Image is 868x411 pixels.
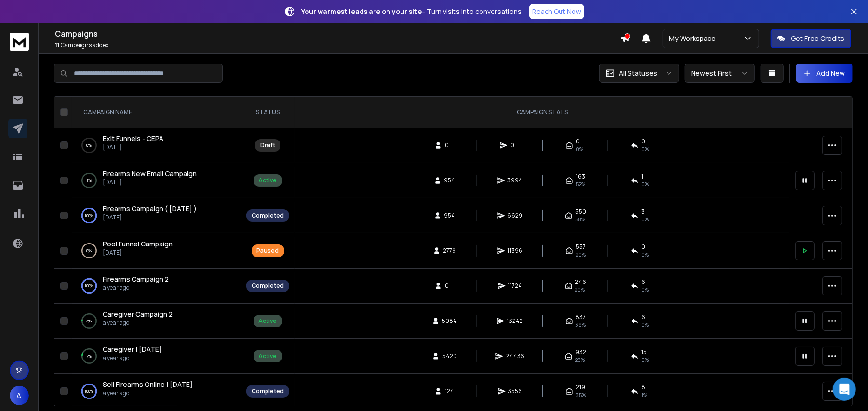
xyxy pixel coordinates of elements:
[444,177,455,184] span: 954
[576,391,586,399] span: 35 %
[641,348,647,356] span: 15
[685,64,755,83] button: Newest First
[576,321,586,329] span: 39 %
[72,269,240,304] td: 100%Firearms Campaign 2a year ago
[55,28,620,39] h1: Campaigns
[10,386,29,405] button: A
[252,212,284,219] div: Completed
[641,243,645,251] span: 0
[85,211,93,220] p: 100 %
[103,134,163,143] span: Exit Funnels - CEPA
[641,138,645,145] span: 0
[641,391,647,399] span: 1 %
[442,317,457,325] span: 5084
[103,249,173,257] p: [DATE]
[575,356,585,364] span: 23 %
[641,356,649,364] span: 0 %
[87,246,92,256] p: 0 %
[55,41,60,49] span: 11
[259,352,277,360] div: Active
[510,141,520,149] span: 0
[103,380,193,389] a: Sell Firearms Online | [DATE]
[576,243,586,251] span: 557
[72,163,240,198] td: 1%Firearms New Email Campaign[DATE]
[252,282,284,290] div: Completed
[72,374,240,409] td: 100%Sell Firearms Online | [DATE]a year ago
[442,352,457,360] span: 5420
[641,208,645,216] span: 3
[103,274,169,283] span: Firearms Campaign 2
[506,352,524,360] span: 24436
[301,7,422,16] strong: Your warmest leads are on your site
[445,282,454,290] span: 0
[529,4,584,19] a: Reach Out Now
[641,173,643,180] span: 1
[103,319,173,327] p: a year ago
[508,282,522,290] span: 11724
[85,386,93,396] p: 100 %
[260,141,275,149] div: Draft
[641,216,649,223] span: 0 %
[575,348,586,356] span: 932
[103,239,173,249] a: Pool Funnel Campaign
[103,380,193,389] span: Sell Firearms Online | [DATE]
[796,64,853,83] button: Add New
[10,33,29,51] img: logo
[55,41,620,49] p: Campaigns added
[791,34,844,43] p: Get Free Credits
[103,309,173,319] a: Caregiver Campaign 2
[641,278,645,286] span: 6
[576,173,585,180] span: 163
[103,345,162,354] span: Caregiver | [DATE]
[532,7,581,16] p: Reach Out Now
[576,251,586,258] span: 20 %
[833,378,856,401] div: Open Intercom Messenger
[72,233,240,269] td: 0%Pool Funnel Campaign[DATE]
[641,321,649,329] span: 0 %
[508,247,523,255] span: 11396
[576,180,585,188] span: 52 %
[508,177,523,184] span: 3994
[576,313,586,321] span: 837
[445,141,454,149] span: 0
[103,143,163,151] p: [DATE]
[295,97,789,128] th: CAMPAIGN STATS
[576,138,580,145] span: 0
[641,286,649,294] span: 0 %
[85,281,93,291] p: 100 %
[575,278,587,286] span: 246
[72,339,240,374] td: 7%Caregiver | [DATE]a year ago
[576,384,585,391] span: 219
[508,212,523,219] span: 6629
[103,389,193,397] p: a year ago
[87,176,92,185] p: 1 %
[444,212,455,219] span: 954
[103,214,197,221] p: [DATE]
[259,317,277,325] div: Active
[641,180,649,188] span: 0 %
[103,284,169,292] p: a year ago
[103,309,173,319] span: Caregiver Campaign 2
[669,34,720,43] p: My Workspace
[240,97,295,128] th: STATUS
[72,97,240,128] th: CAMPAIGN NAME
[259,177,277,184] div: Active
[103,354,162,362] p: a year ago
[641,145,649,153] span: 0%
[641,384,645,391] span: 8
[103,179,197,186] p: [DATE]
[301,7,521,16] p: – Turn visits into conversations
[72,304,240,339] td: 3%Caregiver Campaign 2a year ago
[103,169,197,178] span: Firearms New Email Campaign
[508,387,522,395] span: 3556
[641,251,649,258] span: 0 %
[641,313,645,321] span: 6
[103,204,197,214] a: Firearms Campaign ( [DATE] )
[103,134,163,143] a: Exit Funnels - CEPA
[87,316,92,326] p: 3 %
[103,274,169,284] a: Firearms Campaign 2
[575,286,585,294] span: 20 %
[257,247,279,255] div: Paused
